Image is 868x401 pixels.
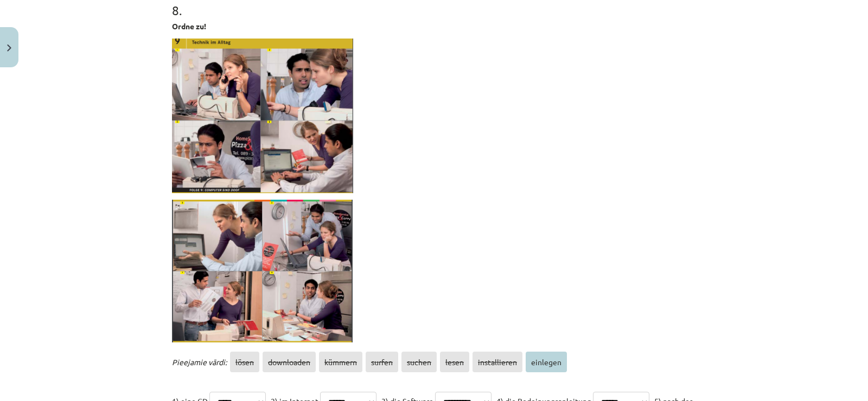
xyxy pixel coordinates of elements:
span: suchen [401,352,437,372]
span: einlegen [526,352,567,372]
span: downloaden [263,352,316,372]
strong: Ordne zu! [172,21,206,31]
span: surfen [366,352,398,372]
img: icon-close-lesson-0947bae3869378f0d4975bcd49f059093ad1ed9edebbc8119c70593378902aed.svg [7,44,11,52]
span: installieren [473,352,522,372]
span: lesen [440,352,469,372]
span: Pieejamie vārdi: [172,357,227,367]
span: lösen [230,352,259,372]
span: kümmern [319,352,362,372]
